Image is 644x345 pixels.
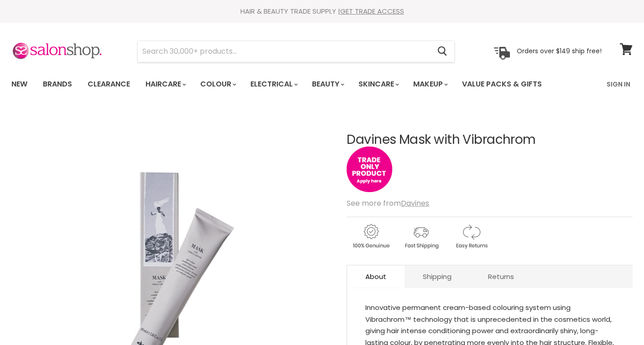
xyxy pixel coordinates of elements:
a: Sign In [601,75,636,94]
a: Shipping [405,265,470,288]
input: Search [138,41,430,62]
ul: Main menu [5,71,575,97]
a: About [347,265,405,288]
img: shipping.gif [397,223,445,250]
a: Returns [470,265,532,288]
button: Search [430,41,454,62]
span: See more from [347,198,429,208]
a: Haircare [139,75,192,94]
img: tradeonly_small.jpg [347,147,392,192]
a: Electrical [244,75,303,94]
a: Davines [401,198,429,208]
a: Brands [36,75,79,94]
a: New [5,75,34,94]
img: genuine.gif [347,223,395,250]
a: Makeup [406,75,453,94]
h1: Davines Mask with Vibrachrom [347,133,633,147]
img: returns.gif [447,223,495,250]
a: Clearance [81,75,137,94]
a: GET TRADE ACCESS [340,6,404,16]
p: Orders over $149 ship free! [517,47,602,55]
a: Beauty [305,75,350,94]
a: Colour [193,75,242,94]
a: Value Packs & Gifts [455,75,549,94]
a: Skincare [352,75,405,94]
form: Product [137,41,455,62]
